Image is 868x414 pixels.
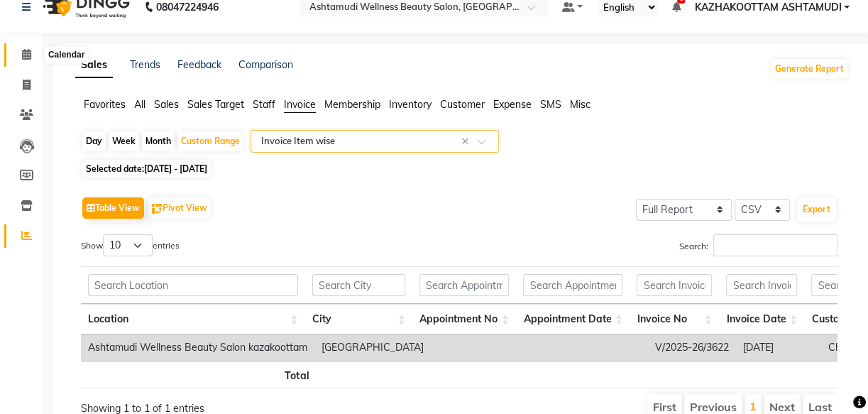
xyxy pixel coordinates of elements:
button: Pivot View [148,197,211,219]
th: Total [81,361,316,388]
input: Search: [713,234,837,256]
input: Search Appointment No [419,274,509,296]
input: Search City [312,274,405,296]
td: V/2025-26/3622 [648,334,736,361]
a: Feedback [177,58,221,71]
button: Table View [82,197,144,219]
input: Search Invoice No [637,274,712,296]
th: Invoice No: activate to sort column ascending [630,304,719,334]
button: Export [797,197,836,222]
input: Search Appointment Date [523,274,622,296]
th: Invoice Date: activate to sort column ascending [719,304,804,334]
div: Custom Range [177,131,243,151]
span: Favorites [84,98,126,111]
a: 5 [671,1,680,13]
select: Showentries [103,234,153,256]
span: All [134,98,145,111]
button: Generate Report [771,59,847,79]
td: [DATE] [736,334,821,361]
th: City: activate to sort column ascending [305,304,412,334]
span: Staff [253,98,275,111]
td: Ashtamudi Wellness Beauty Salon kazakoottam [81,334,314,361]
label: Show entries [81,234,180,256]
div: Month [142,131,175,151]
label: Search: [679,234,837,256]
a: 1 [749,399,757,413]
input: Search Invoice Date [726,274,797,296]
div: Week [109,131,139,151]
img: pivot.png [152,204,163,214]
span: Membership [324,98,380,111]
div: Day [82,131,106,151]
input: Search Location [88,274,298,296]
span: Clear all [461,134,473,149]
div: Calendar [45,47,88,64]
td: [GEOGRAPHIC_DATA] [314,334,431,361]
span: [DATE] - [DATE] [144,163,207,174]
span: SMS [540,98,561,111]
th: Appointment No: activate to sort column ascending [412,304,516,334]
a: Comparison [238,58,293,71]
span: Sales [154,98,179,111]
span: Selected date: [82,160,211,178]
span: Customer [440,98,485,111]
span: Sales Target [187,98,244,111]
span: Expense [493,98,532,111]
th: Appointment Date: activate to sort column ascending [516,304,630,334]
span: Misc [570,98,590,111]
span: Invoice [284,98,316,111]
th: Location: activate to sort column ascending [81,304,305,334]
span: Inventory [389,98,432,111]
a: Trends [130,58,160,71]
